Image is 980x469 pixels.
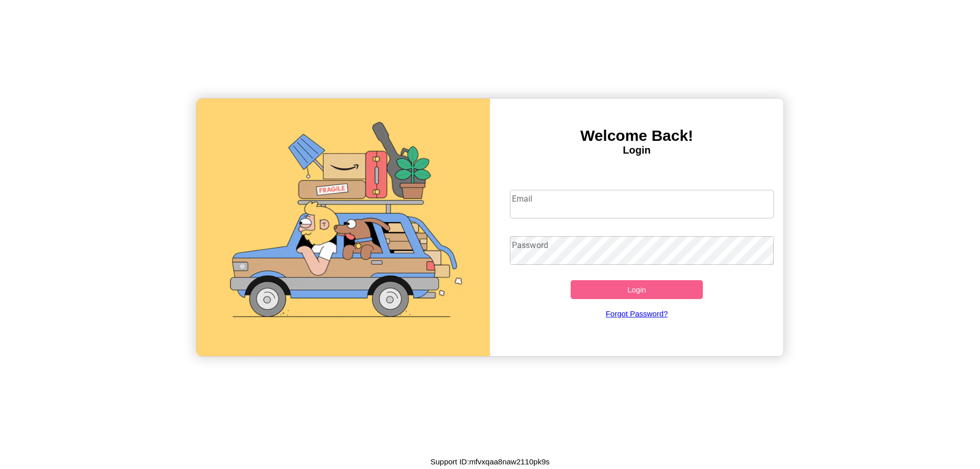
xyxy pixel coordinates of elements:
[571,280,703,299] button: Login
[490,144,783,156] h4: Login
[490,127,783,144] h3: Welcome Back!
[505,299,769,328] a: Forgot Password?
[197,98,490,356] img: gif
[430,455,549,468] p: Support ID: mfvxqaa8naw2110pk9s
